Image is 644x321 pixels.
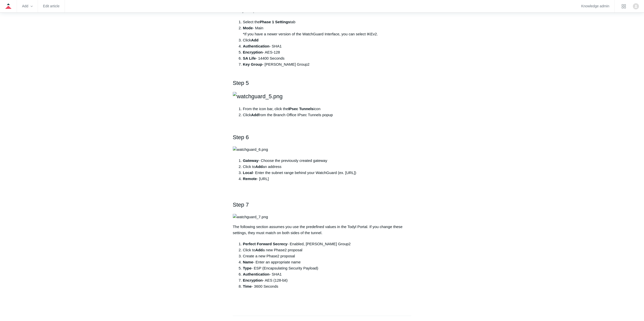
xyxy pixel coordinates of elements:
[255,164,263,169] strong: Add
[243,56,256,60] strong: SA Life
[243,283,411,289] li: - 3600 Seconds
[633,3,639,9] img: user avatar
[251,38,258,42] strong: Add
[233,224,411,236] p: The following section assumes you use the predefined values in the Todyl Portal. If you change th...
[243,158,411,164] li: - Choose the previously created gateway
[233,200,411,209] h2: Step 7
[243,37,411,43] li: Click
[243,241,411,247] li: - Enabled, [PERSON_NAME] Group2
[243,19,411,25] li: Select the tab
[43,5,59,8] a: Edit article
[233,79,411,87] h2: Step 5
[243,170,411,176] li: - Enter the subnet range behind your WatchGuard (ex. [URL])
[243,50,263,54] strong: Encryption
[243,277,411,283] li: - AES (128-bit)
[581,5,609,8] a: Knowledge admin
[243,253,411,259] li: Create a new Phase2 proposal
[251,113,258,117] strong: Add
[243,170,253,175] strong: Local
[255,248,263,252] strong: Add
[233,146,268,153] img: watchguard_6.png
[243,62,262,66] strong: Key Group
[243,265,411,271] li: - ESP (Encapsulating Security Payload)
[288,107,314,111] strong: IPsec Tunnels
[243,106,411,112] li: From the icon bar, click the icon
[243,272,269,276] strong: Authentication
[243,260,253,264] strong: Name
[243,164,411,170] li: Click to an address
[243,259,411,265] li: - Enter an appropriate name
[243,43,411,49] li: - SHA1
[233,92,283,101] img: watchguard_5.png
[260,20,290,24] strong: Phase 1 Settings
[233,214,268,220] img: watchguard_7.png
[243,284,252,288] strong: Time
[243,266,252,270] strong: Type
[243,176,411,182] li: - [URL]
[243,271,411,277] li: - SHA1
[22,5,33,8] zd-hc-trigger: Add
[243,44,269,48] strong: Authentication
[243,25,411,37] li: - Main *If you have a newer version of the WatchGuard Interface, you can select IKEv2.
[243,61,411,67] li: - [PERSON_NAME] Group2
[243,242,287,246] strong: Perfect Forward Secrecy
[633,3,639,9] zd-hc-trigger: Click your profile icon to open the profile menu
[243,112,411,118] li: Click from the Branch Office IPsec Tunnels popup
[243,158,259,163] strong: Gateway
[243,26,253,30] strong: Mode
[243,278,263,282] strong: Encryption
[243,49,411,55] li: - AES-128
[243,55,411,61] li: - 14400 Seconds
[233,133,411,142] h2: Step 6
[243,177,257,181] strong: Remote
[243,247,411,253] li: Click to a new Phase2 proposal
